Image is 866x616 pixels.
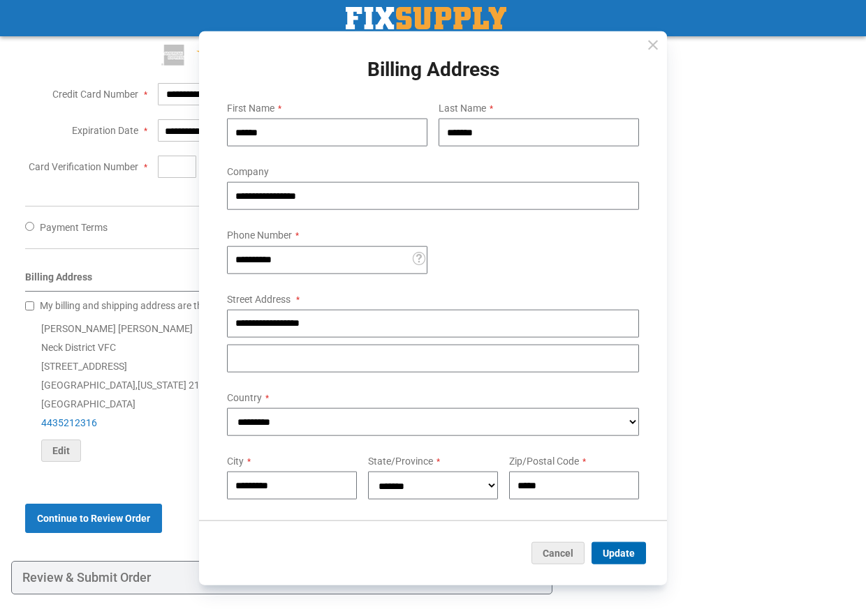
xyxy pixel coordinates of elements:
div: Review & Submit Order [11,561,552,594]
span: Continue to Review Order [37,513,150,524]
span: Phone Number [227,230,292,241]
span: [US_STATE] [138,380,186,391]
button: Edit [41,440,81,462]
div: [PERSON_NAME] [PERSON_NAME] Neck District VFC [STREET_ADDRESS] [GEOGRAPHIC_DATA] , 21613 [GEOGRAP... [25,320,538,462]
span: Expiration Date [72,125,138,136]
a: store logo [346,7,506,29]
img: Fix Industrial Supply [346,7,506,29]
span: Credit Card Number [52,89,138,100]
span: Edit [52,445,70,456]
span: Update [603,548,635,559]
span: Street Address [227,293,291,304]
span: Last Name [439,103,486,114]
span: Zip/Postal Code [509,456,579,467]
span: Company [227,166,269,177]
div: Billing Address [25,270,538,292]
h1: Billing Address [216,59,650,80]
span: Country [227,391,262,403]
img: Visa [196,45,228,66]
span: First Name [227,103,274,114]
span: Payment Terms [40,222,108,233]
span: Card Verification Number [29,161,138,172]
span: State/Province [368,456,433,467]
span: Cancel [543,548,573,559]
button: Cancel [531,542,585,564]
span: City [227,456,244,467]
button: Continue to Review Order [25,504,162,533]
img: American Express [158,45,190,66]
button: Update [592,542,646,564]
a: 4435212316 [41,417,97,428]
span: My billing and shipping address are the same [40,300,233,311]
